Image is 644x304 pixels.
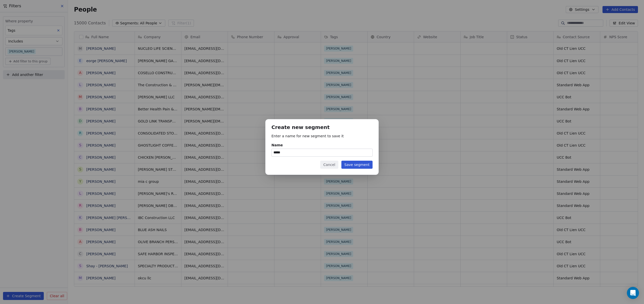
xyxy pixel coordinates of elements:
input: Name [272,149,372,156]
button: Cancel [320,161,338,169]
h1: Create new segment [271,125,373,131]
button: Save segment [341,161,373,169]
p: Enter a name for new segment to save it [271,134,373,139]
div: Name [271,143,373,148]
